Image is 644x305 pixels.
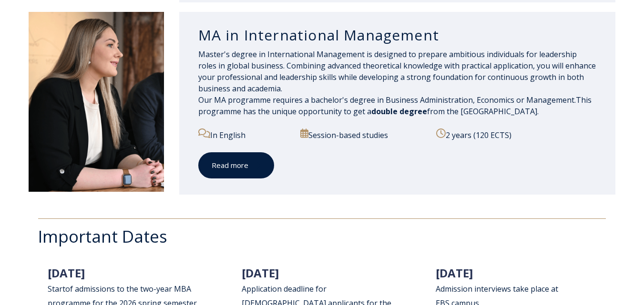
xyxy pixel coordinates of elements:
[48,284,65,294] span: Start
[371,106,427,117] span: double degree
[300,128,426,141] p: Session-based studies
[48,265,85,281] span: [DATE]
[436,284,497,294] span: Admission intervi
[198,95,592,117] span: This programme has the unique opportunity to get a from the [GEOGRAPHIC_DATA].
[198,95,576,105] span: Our MA programme requires a bachelor's degree in Business Administration, Economics or Management.
[242,265,279,281] span: [DATE]
[436,128,596,141] p: 2 years (120 ECTS)
[38,225,167,247] span: Important Dates
[29,12,164,192] img: DSC_1907
[65,284,134,294] span: of admissions to th
[198,152,274,178] a: Read more
[198,26,596,44] h3: MA in International Management
[436,265,473,281] span: [DATE]
[198,49,596,94] span: Master's degree in International Management is designed to prepare ambitious individuals for lead...
[198,128,290,141] p: In English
